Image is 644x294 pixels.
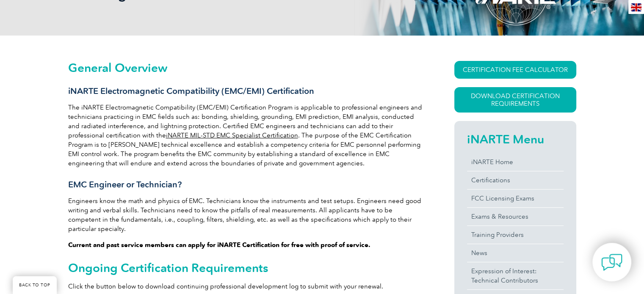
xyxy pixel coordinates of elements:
[68,282,424,291] p: Click the button below to download continuing professional development log to submit with your re...
[166,132,298,139] a: iNARTE MIL-STD EMC Specialist Certification
[467,262,564,289] a: Expression of Interest:Technical Contributors
[467,208,564,225] a: Exams & Resources
[68,241,370,249] strong: Current and past service members can apply for iNARTE Certification for free with proof of service.
[68,103,424,168] p: The iNARTE Electromagnetic Compatibility (EMC/EMI) Certification Program is applicable to profess...
[68,86,424,96] h3: iNARTE Electromagnetic Compatibility (EMC/EMI) Certification
[68,196,424,234] p: Engineers know the math and physics of EMC. Technicians know the instruments and test setups. Eng...
[68,261,424,275] h2: Ongoing Certification Requirements
[467,244,564,262] a: News
[467,171,564,189] a: Certifications
[601,252,622,273] img: contact-chat.png
[68,179,424,190] h3: EMC Engineer or Technician?
[454,87,576,113] a: Download Certification Requirements
[13,276,57,294] a: BACK TO TOP
[467,132,564,146] h2: iNARTE Menu
[68,61,424,74] h2: General Overview
[454,61,576,79] a: CERTIFICATION FEE CALCULATOR
[467,190,564,207] a: FCC Licensing Exams
[467,226,564,244] a: Training Providers
[467,153,564,171] a: iNARTE Home
[631,3,641,11] img: en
